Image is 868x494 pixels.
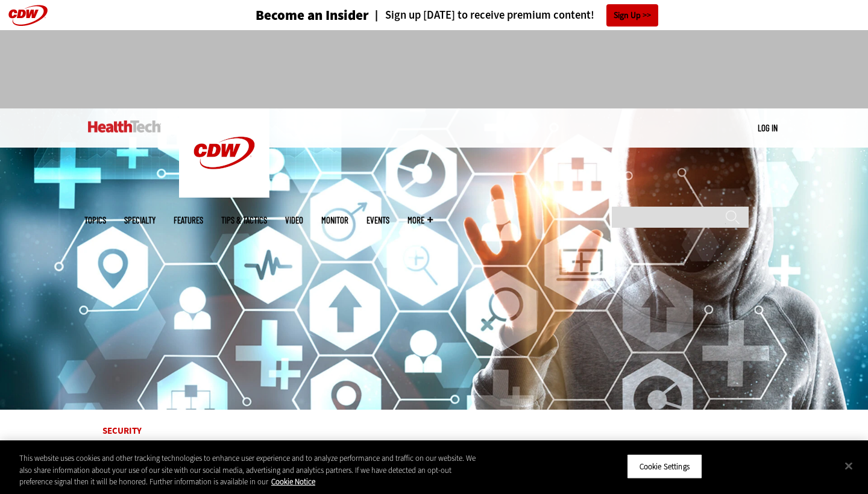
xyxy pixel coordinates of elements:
h3: Become an Insider [256,8,369,22]
a: Become an Insider [210,8,369,22]
a: Features [174,216,203,225]
span: Specialty [124,216,156,225]
a: CDW [179,188,269,201]
a: Tips & Tactics [221,216,267,225]
a: Sign up [DATE] to receive premium content! [369,10,594,21]
a: More information about your privacy [271,477,315,487]
img: Home [179,108,269,198]
div: This website uses cookies and other tracking technologies to enhance user experience and to analy... [19,452,477,488]
a: Security [102,425,142,437]
a: MonITor [321,216,348,225]
a: Sign Up [606,4,658,27]
iframe: advertisement [215,42,653,96]
a: Events [366,216,389,225]
button: Cookie Settings [627,454,702,479]
span: Topics [84,216,106,225]
span: More [407,216,433,225]
a: Video [285,216,303,225]
div: User menu [758,122,778,134]
button: Close [835,452,862,479]
img: Home [88,120,161,133]
a: Log in [758,122,778,133]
